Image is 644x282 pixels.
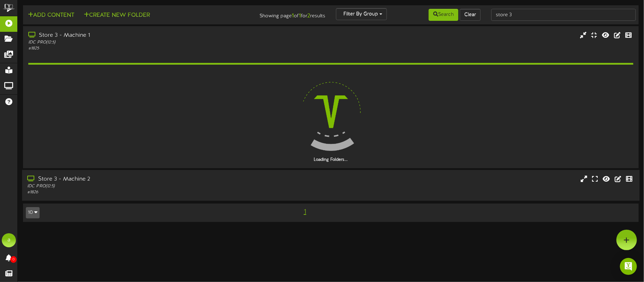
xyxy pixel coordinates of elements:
[286,66,376,157] img: loading-spinner-4.png
[307,13,310,19] strong: 2
[2,233,16,247] div: a
[299,13,301,19] strong: 1
[460,9,481,21] button: Clear
[429,9,458,21] button: Search
[620,258,637,275] div: Open Intercom Messenger
[27,175,274,183] div: Store 3 - Machine 2
[28,46,274,52] div: # 1825
[314,157,348,162] strong: Loading Folders...
[302,208,308,216] span: 1
[26,11,76,20] button: Add Content
[82,11,152,20] button: Create New Folder
[26,207,40,218] button: 10
[28,31,274,40] div: Store 3 - Machine 1
[227,8,331,20] div: Showing page of for results
[27,189,274,195] div: # 1826
[27,183,274,189] div: IDC PRO ( 12:5 )
[336,8,387,20] button: Filter By Group
[491,9,636,21] input: -- Search Playlists by Name --
[10,256,17,263] span: 0
[28,40,274,46] div: IDC PRO ( 12:5 )
[292,13,294,19] strong: 1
